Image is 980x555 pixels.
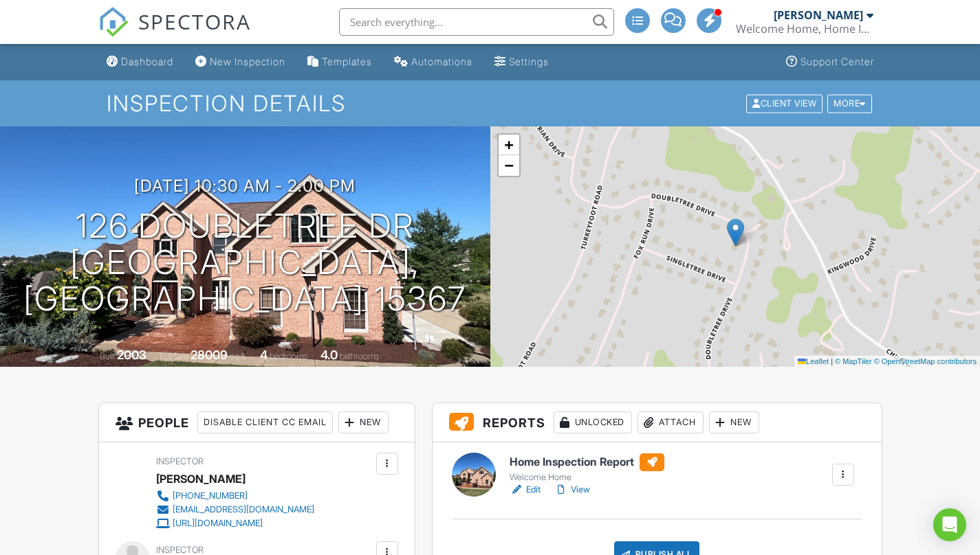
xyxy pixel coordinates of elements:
[117,348,146,362] div: 2003
[389,49,478,75] a: Automations (Advanced)
[270,351,307,361] span: bedrooms
[98,19,251,47] a: SPECTORA
[781,49,880,75] a: Support Center
[745,98,826,108] a: Client View
[709,411,759,433] div: New
[510,483,541,497] a: Edit
[510,453,664,471] h6: Home Inspection Report
[504,136,513,153] span: +
[134,177,356,195] h3: [DATE] 10:30 am - 2:00 pm
[827,94,872,113] div: More
[260,348,268,362] div: 4
[22,208,468,317] h1: 126 Doubletree Dr [GEOGRAPHIC_DATA], [GEOGRAPHIC_DATA] 15367
[499,155,519,176] a: Zoom out
[173,490,248,501] div: [PHONE_NUMBER]
[510,453,664,484] a: Home Inspection Report Welcome Home
[322,56,372,67] div: Templates
[156,456,204,466] span: Inspector
[320,348,338,362] div: 4.0
[160,351,188,361] span: Lot Size
[156,517,314,530] a: [URL][DOMAIN_NAME]
[801,56,874,67] div: Support Center
[173,504,314,515] div: [EMAIL_ADDRESS][DOMAIN_NAME]
[190,49,291,75] a: New Inspection
[210,56,285,67] div: New Inspection
[101,49,179,75] a: Dashboard
[835,357,872,365] a: © MapTiler
[554,483,590,497] a: View
[433,403,882,442] h3: Reports
[121,56,173,67] div: Dashboard
[156,489,314,503] a: [PHONE_NUMBER]
[107,91,873,115] h1: Inspection Details
[736,22,873,36] div: Welcome Home, Home Inspections LLC
[156,545,204,555] span: Inspector
[774,8,863,22] div: [PERSON_NAME]
[499,135,519,155] a: Zoom in
[831,357,833,365] span: |
[156,468,246,489] div: [PERSON_NAME]
[156,503,314,517] a: [EMAIL_ADDRESS][DOMAIN_NAME]
[98,7,129,37] img: The Best Home Inspection Software - Spectora
[411,56,472,67] div: Automations
[197,411,333,433] div: Disable Client CC Email
[933,508,966,541] div: Open Intercom Messenger
[638,411,704,433] div: Attach
[190,348,228,362] div: 28009
[727,218,744,247] img: Marker
[339,8,614,36] input: Search everything...
[302,49,378,75] a: Templates
[338,411,389,433] div: New
[874,357,977,365] a: © OpenStreetMap contributors
[504,157,513,174] span: −
[340,351,379,361] span: bathrooms
[746,94,823,113] div: Client View
[100,351,115,361] span: Built
[798,357,829,365] a: Leaflet
[489,49,554,75] a: Settings
[509,56,549,67] div: Settings
[230,351,247,361] span: sq.ft.
[99,403,415,442] h3: People
[510,472,664,483] div: Welcome Home
[554,411,632,433] div: Unlocked
[138,7,251,36] span: SPECTORA
[173,518,263,529] div: [URL][DOMAIN_NAME]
